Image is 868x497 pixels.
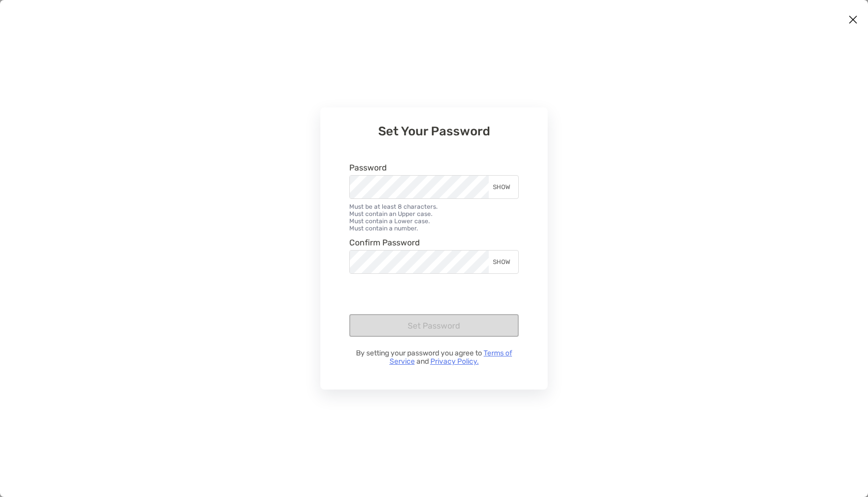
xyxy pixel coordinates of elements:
[349,203,519,210] li: Must be at least 8 characters.
[349,124,519,138] h3: Set Your Password
[349,210,519,218] li: Must contain an Upper case.
[349,225,519,232] li: Must contain a number.
[349,238,420,247] label: Confirm Password
[489,176,518,198] div: SHOW
[349,349,519,366] p: By setting your password you agree to and
[845,12,861,28] button: Close modal
[349,218,519,225] li: Must contain a Lower case.
[489,251,518,273] div: SHOW
[430,357,479,366] a: Privacy Policy.
[390,349,513,366] a: Terms of Service
[349,163,387,172] label: Password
